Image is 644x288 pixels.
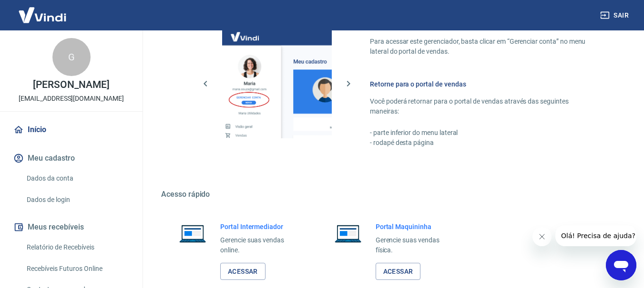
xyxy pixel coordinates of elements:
p: Gerencie suas vendas física. [376,235,455,255]
p: Para acessar este gerenciador, basta clicar em “Gerenciar conta” no menu lateral do portal de ven... [370,37,598,57]
button: Sair [598,7,633,24]
a: Acessar [376,263,421,280]
p: - rodapé desta página [370,138,598,148]
a: Acessar [220,263,266,280]
a: Relatório de Recebíveis [23,238,131,257]
p: [PERSON_NAME] [33,80,109,90]
iframe: Mensagem da empresa [555,225,636,246]
iframe: Botão para abrir a janela de mensagens [606,250,636,280]
button: Meu cadastro [11,148,131,169]
p: Você poderá retornar para o portal de vendas através das seguintes maneiras: [370,96,598,116]
a: Recebíveis Futuros Online [23,259,131,278]
img: Imagem de um notebook aberto [173,222,213,245]
a: Dados da conta [23,169,131,188]
button: Meus recebíveis [11,217,131,238]
img: Vindi [11,0,73,29]
a: Dados de login [23,190,131,210]
iframe: Fechar mensagem [532,227,552,246]
img: Imagem de um notebook aberto [328,222,368,245]
div: G [52,38,91,76]
p: - parte inferior do menu lateral [370,128,598,138]
p: [EMAIL_ADDRESS][DOMAIN_NAME] [19,94,124,104]
img: Imagem da dashboard mostrando o botão de gerenciar conta na sidebar no lado esquerdo [222,29,332,138]
p: Gerencie suas vendas online. [220,235,299,255]
h6: Portal Maquininha [376,222,455,231]
h6: Retorne para o portal de vendas [370,79,598,89]
h5: Acesso rápido [161,190,621,199]
h6: Portal Intermediador [220,222,299,231]
a: Início [11,119,131,140]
